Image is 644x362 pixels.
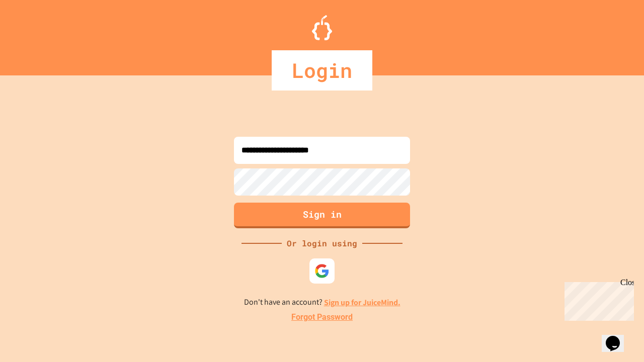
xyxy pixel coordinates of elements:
button: Sign in [234,203,410,228]
div: Login [272,50,372,90]
iframe: chat widget [602,322,634,352]
p: Don't have an account? [244,296,400,309]
a: Forgot Password [291,311,353,323]
a: Sign up for JuiceMind. [324,297,400,308]
div: Or login using [282,237,362,249]
img: Logo.svg [312,15,332,40]
iframe: chat widget [560,278,634,321]
img: google-icon.svg [314,263,330,279]
div: Chat with us now!Close [4,4,69,64]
